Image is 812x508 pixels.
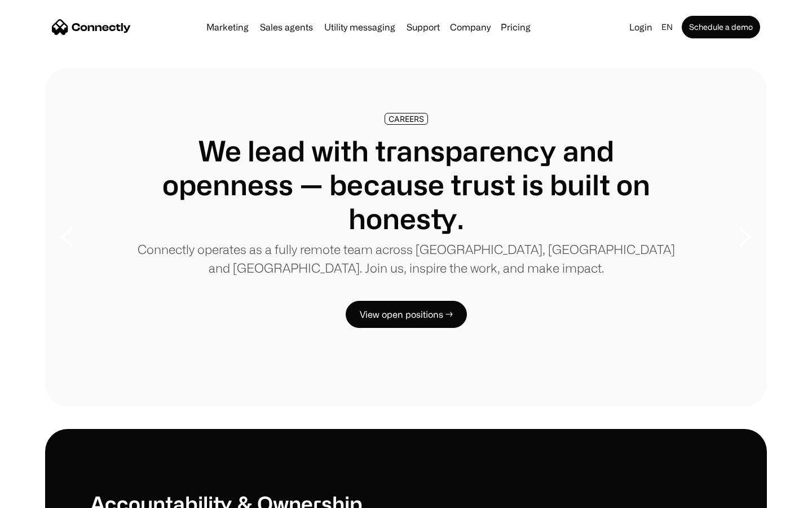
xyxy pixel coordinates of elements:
div: en [661,19,673,35]
p: Connectly operates as a fully remote team across [GEOGRAPHIC_DATA], [GEOGRAPHIC_DATA] and [GEOGRA... [135,240,677,277]
a: Marketing [202,23,253,32]
a: Support [402,23,444,32]
a: Schedule a demo [682,16,760,38]
a: Login [625,19,657,35]
a: View open positions → [346,301,467,328]
a: Pricing [496,23,535,32]
a: Sales agents [255,23,317,32]
div: Company [450,19,491,35]
aside: Language selected: English [11,487,68,504]
a: Utility messaging [320,23,400,32]
h1: We lead with transparency and openness — because trust is built on honesty. [135,134,677,235]
div: CAREERS [389,115,424,123]
ul: Language list [23,488,68,504]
